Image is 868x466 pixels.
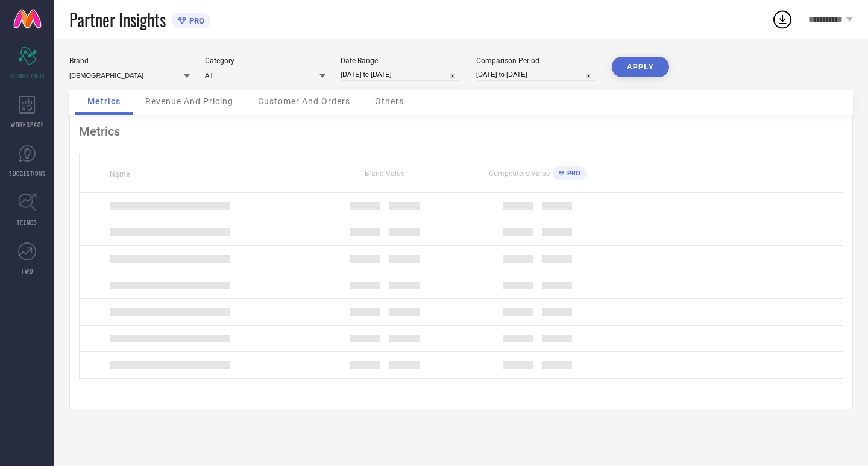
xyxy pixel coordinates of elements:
[476,68,597,81] input: Select comparison period
[110,170,130,178] span: Name
[258,96,350,106] span: Customer And Orders
[10,71,45,80] span: SCORECARDS
[69,7,166,32] span: Partner Insights
[87,96,121,106] span: Metrics
[341,57,461,65] div: Date Range
[9,169,46,178] span: SUGGESTIONS
[11,120,44,129] span: WORKSPACE
[489,169,550,178] span: Competitors Value
[205,57,325,65] div: Category
[375,96,404,106] span: Others
[69,57,190,65] div: Brand
[186,16,204,25] span: PRO
[612,57,669,77] button: APPLY
[17,218,37,227] span: TRENDS
[145,96,233,106] span: Revenue And Pricing
[365,169,404,178] span: Brand Value
[476,57,597,65] div: Comparison Period
[22,266,33,276] span: FWD
[79,124,843,139] div: Metrics
[564,169,580,177] span: PRO
[772,8,793,30] div: Open download list
[341,68,461,81] input: Select date range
